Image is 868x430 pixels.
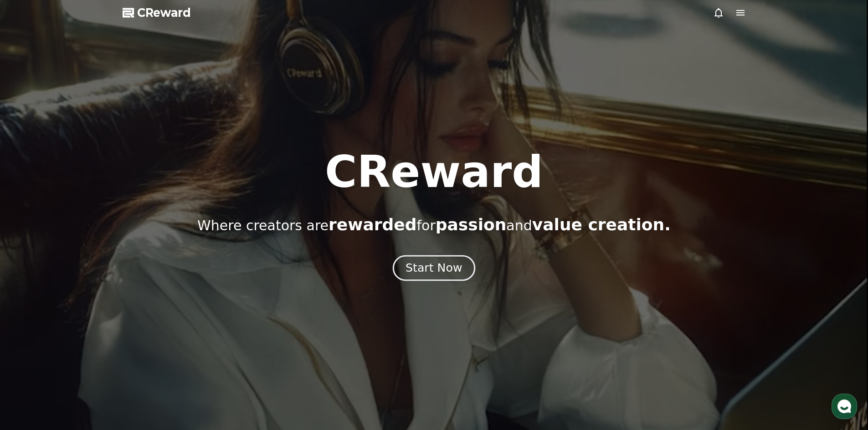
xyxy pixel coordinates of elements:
a: Start Now [395,265,473,273]
span: rewarded [329,215,416,234]
button: Start Now [393,255,475,281]
div: Start Now [406,260,462,276]
span: passion [436,215,507,234]
a: Settings [118,288,175,311]
span: value creation. [532,215,671,234]
a: CReward [123,5,191,20]
span: Settings [135,302,157,309]
a: Home [3,288,60,311]
h1: CReward [325,150,543,194]
span: CReward [137,5,191,20]
a: Messages [60,288,118,311]
p: Where creators are for and [197,216,671,234]
span: Messages [76,303,103,310]
span: Home [23,302,39,309]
